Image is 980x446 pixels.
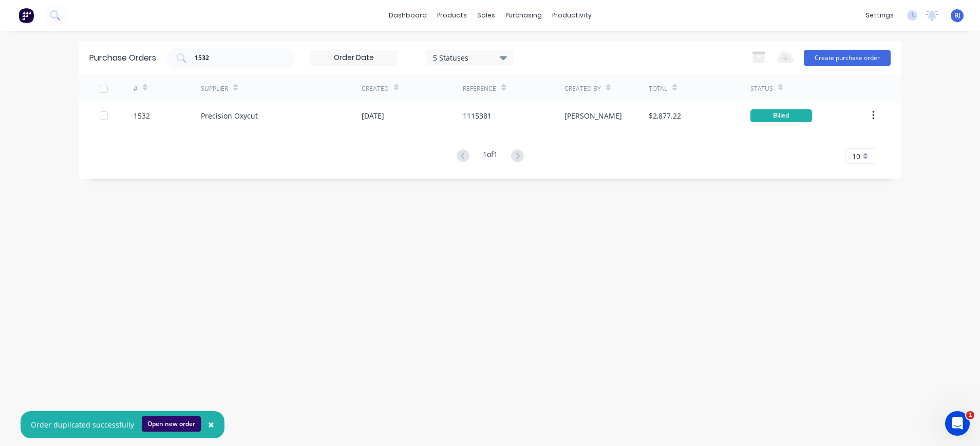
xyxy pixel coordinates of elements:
div: # [134,84,138,93]
div: Precision Oxycut [201,110,258,121]
button: Open new order [142,416,201,432]
div: settings [860,8,899,23]
img: Factory [18,8,34,23]
div: purchasing [500,8,547,23]
div: 1 of 1 [483,149,498,164]
iframe: Intercom live chat [945,411,970,436]
div: Total [649,84,667,93]
div: Billed [750,109,812,122]
div: Purchase Orders [89,52,156,64]
div: productivity [547,8,597,23]
span: BJ [954,11,960,20]
div: Reference [463,84,496,93]
div: [DATE] [362,110,384,121]
button: Create purchase order [804,50,891,66]
div: 1115381 [463,110,492,121]
button: Close [198,413,224,437]
input: Order Date [311,50,397,66]
div: Order duplicated successfully [31,419,134,430]
span: 10 [852,151,860,162]
div: Status [750,84,773,93]
div: products [432,8,472,23]
input: Search purchase orders... [194,53,279,63]
div: sales [472,8,500,23]
div: 5 Statuses [433,52,506,63]
span: 1 [966,411,974,419]
div: Created By [564,84,601,93]
div: Created [362,84,389,93]
div: [PERSON_NAME] [564,110,622,121]
span: × [208,417,214,432]
div: $2,877.22 [649,110,681,121]
div: Supplier [201,84,228,93]
a: dashboard [384,8,432,23]
div: 1532 [134,110,150,121]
